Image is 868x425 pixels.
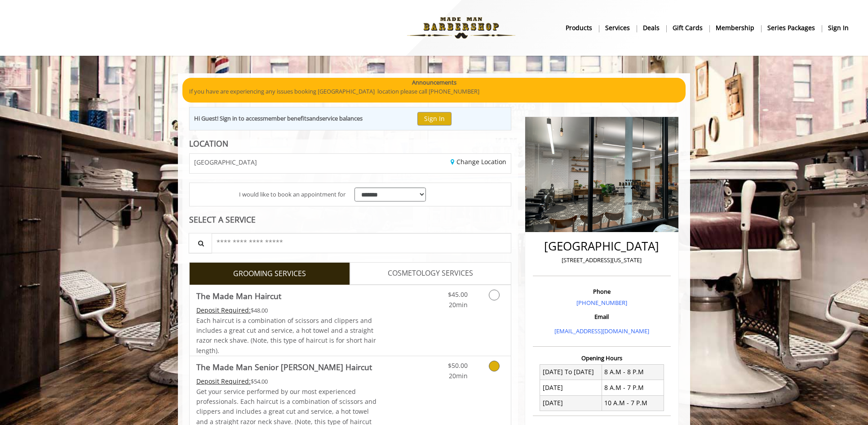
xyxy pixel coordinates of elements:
a: Series packagesSeries packages [761,21,822,34]
p: [STREET_ADDRESS][US_STATE] [535,255,669,265]
td: [DATE] To [DATE] [540,364,602,380]
div: $54.00 [196,376,377,386]
span: [GEOGRAPHIC_DATA] [194,159,257,166]
b: The Made Man Senior [PERSON_NAME] Haircut [196,361,372,373]
b: Membership [716,23,754,33]
span: I would like to book an appointment for [239,190,345,199]
img: Made Man Barbershop logo [399,3,523,53]
b: products [566,23,592,33]
p: If you have are experiencing any issues booking [GEOGRAPHIC_DATA] location please call [PHONE_NUM... [189,87,679,96]
span: COSMETOLOGY SERVICES [388,268,473,279]
button: Sign In [417,112,452,125]
span: $45.00 [448,290,468,299]
b: Services [605,23,630,33]
span: $50.00 [448,361,468,370]
td: 10 A.M - 7 P.M [602,395,664,411]
b: The Made Man Haircut [196,290,281,302]
span: 20min [449,371,468,380]
a: MembershipMembership [709,21,761,34]
td: 8 A.M - 8 P.M [602,364,664,380]
b: service balances [319,114,363,122]
h3: Phone [535,288,669,295]
b: Deals [643,23,660,33]
span: This service needs some Advance to be paid before we block your appointment [196,306,251,314]
b: Announcements [412,78,456,87]
span: 20min [449,300,468,309]
a: [PHONE_NUMBER] [576,299,627,307]
a: [EMAIL_ADDRESS][DOMAIN_NAME] [554,327,649,335]
td: [DATE] [540,380,602,395]
td: [DATE] [540,395,602,411]
a: ServicesServices [599,21,637,34]
a: Gift cardsgift cards [666,21,709,34]
h3: Email [535,313,669,320]
b: sign in [828,23,849,33]
button: Service Search [189,233,212,253]
h3: Opening Hours [533,355,671,361]
b: member benefits [263,114,309,122]
td: 8 A.M - 7 P.M [602,380,664,395]
span: This service needs some Advance to be paid before we block your appointment [196,377,251,385]
div: $48.00 [196,305,377,315]
a: Productsproducts [559,21,599,34]
div: Hi Guest! Sign in to access and [194,114,363,123]
b: gift cards [673,23,703,33]
b: LOCATION [189,138,228,149]
a: Change Location [451,157,506,166]
b: Series packages [767,23,815,33]
a: sign insign in [822,21,855,34]
div: SELECT A SERVICE [189,215,511,224]
span: GROOMING SERVICES [233,268,306,280]
span: Each haircut is a combination of scissors and clippers and includes a great cut and service, a ho... [196,316,376,355]
h2: [GEOGRAPHIC_DATA] [535,240,669,253]
a: DealsDeals [637,21,666,34]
